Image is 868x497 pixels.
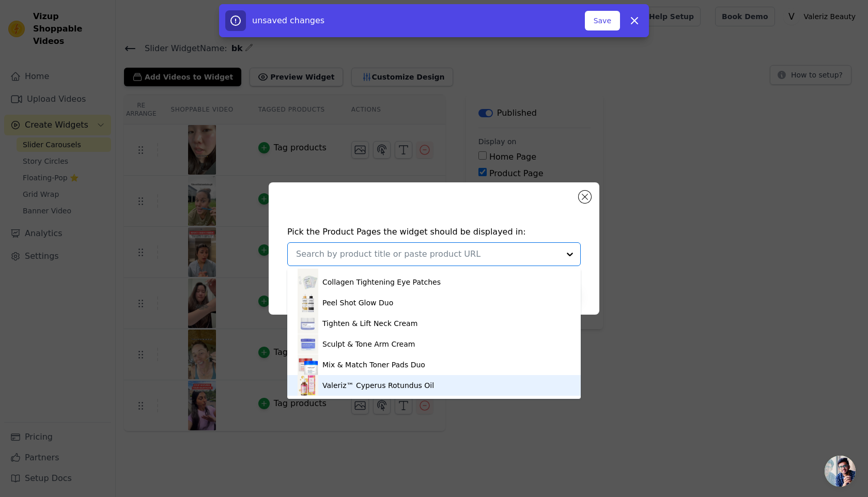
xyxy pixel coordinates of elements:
[585,11,620,30] button: Save
[298,292,318,313] img: product thumbnail
[322,277,441,287] div: Collagen Tightening Eye Patches
[579,191,591,203] button: Close modal
[322,318,417,329] div: Tighten & Lift Neck Cream
[298,354,318,375] img: product thumbnail
[252,15,324,25] span: unsaved changes
[287,226,581,238] h4: Pick the Product Pages the widget should be displayed in:
[298,313,318,334] img: product thumbnail
[322,380,434,391] div: Valeriz™ Cyperus Rotundus Oil
[322,339,415,349] div: Sculpt & Tone Arm Cream
[298,334,318,354] img: product thumbnail
[296,248,560,260] input: Search by product title or paste product URL
[298,375,318,396] img: product thumbnail
[825,456,856,487] div: Open chat
[322,360,425,370] div: Mix & Match Toner Pads Duo
[298,272,318,292] img: product thumbnail
[322,298,393,308] div: Peel Shot Glow Duo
